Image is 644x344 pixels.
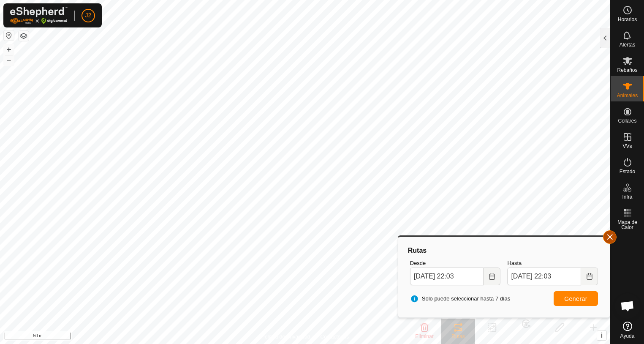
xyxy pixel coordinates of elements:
a: Ayuda [611,318,644,342]
span: Rebaños [617,68,637,73]
button: Restablecer Mapa [4,30,14,41]
span: Estado [620,169,635,174]
span: Mapa de Calor [613,220,642,230]
div: Rutas [407,246,601,256]
span: i [601,332,603,339]
span: Infra [622,194,632,199]
button: + [4,44,14,55]
span: Solo puede seleccionar hasta 7 días [410,295,511,303]
button: Choose Date [484,268,500,285]
label: Hasta [507,259,598,268]
button: i [597,331,606,340]
span: Horarios [618,17,637,22]
img: Logo Gallagher [10,7,68,24]
button: Capas del Mapa [19,31,29,41]
a: Política de Privacidad [261,333,310,341]
span: VVs [622,144,632,149]
span: Animales [617,93,638,98]
button: – [4,55,14,66]
label: Desde [410,259,501,268]
span: J2 [85,11,92,20]
span: Ayuda [620,333,635,339]
span: Collares [618,118,636,123]
span: Alertas [620,42,635,47]
button: Generar [554,291,598,306]
button: Choose Date [581,268,598,285]
a: Chat abierto [615,293,640,319]
span: Generar [564,295,587,302]
a: Contáctenos [321,333,349,341]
